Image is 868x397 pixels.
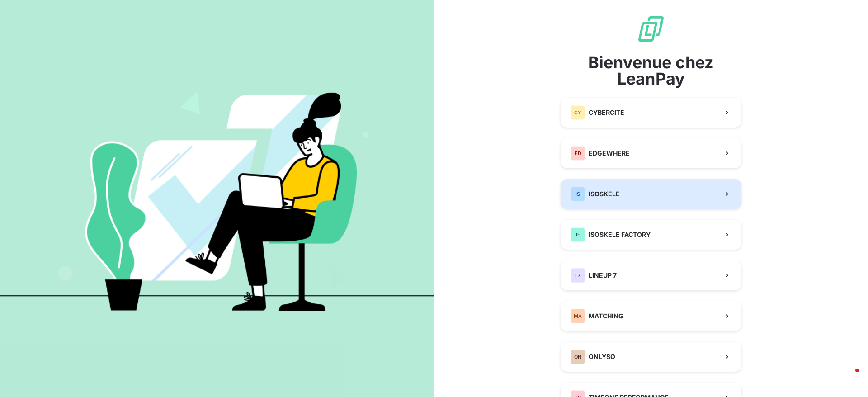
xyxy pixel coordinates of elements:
div: ON [571,350,585,364]
button: L7LINEUP 7 [561,260,741,290]
div: CY [571,105,585,120]
iframe: Intercom live chat [837,366,859,388]
span: ONLYSO [589,352,615,361]
button: ONONLYSO [561,342,741,372]
span: CYBERCITE [589,108,624,117]
span: ISOSKELE [589,189,620,198]
div: IS [571,187,585,201]
button: CYCYBERCITE [561,98,741,128]
button: IFISOSKELE FACTORY [561,220,741,250]
span: MATCHING [589,312,623,321]
span: ISOSKELE FACTORY [589,230,651,239]
button: EDEDGEWHERE [561,138,741,168]
div: L7 [571,268,585,283]
button: ISISOSKELE [561,179,741,209]
span: Bienvenue chez LeanPay [561,54,741,87]
img: logo sigle [637,14,665,43]
span: LINEUP 7 [589,271,617,280]
button: MAMATCHING [561,301,741,331]
span: EDGEWHERE [589,149,630,158]
div: MA [571,309,585,323]
div: IF [571,227,585,242]
div: ED [571,146,585,161]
